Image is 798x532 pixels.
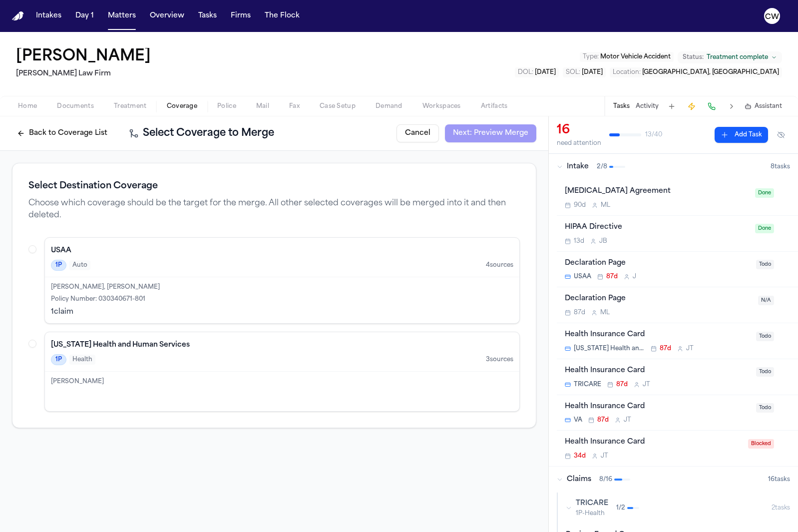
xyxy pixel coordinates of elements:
p: Choose which coverage should be the target for the merge. All other selected coverages will be me... [28,197,520,221]
span: VA [574,416,582,424]
button: Firms [227,7,255,25]
span: Coverage [167,102,197,110]
span: 87d [597,416,609,424]
span: M L [601,201,610,209]
button: Edit matter name [16,48,151,66]
div: need attention [557,139,601,147]
span: [DATE] [582,69,603,75]
button: Edit SOL: 2027-03-18 [563,67,606,77]
button: Assistant [745,102,782,110]
span: Fax [289,102,300,110]
span: 4 source s [486,261,513,269]
h2: [PERSON_NAME] Law Firm [16,68,155,80]
button: TRICARE1P-Health1/22tasks [558,493,798,524]
span: 8 task s [771,163,790,171]
button: Intakes [32,7,65,25]
div: [MEDICAL_DATA] Agreement [565,186,749,197]
span: J T [601,452,608,460]
span: 1 / 2 [616,504,625,512]
div: HIPAA Directive [565,222,749,233]
span: 87d [606,273,618,281]
a: Home [12,11,24,21]
button: Create Immediate Task [685,99,699,113]
button: The Flock [261,7,304,25]
div: Open task: Retainer Agreement [557,180,798,216]
button: Day 1 [71,7,98,25]
button: Intake2/88tasks [549,154,798,180]
span: 2 / 8 [597,163,607,171]
span: TRICARE [574,381,601,389]
button: Cancel [397,124,439,142]
span: J T [643,381,650,389]
button: Hide completed tasks (⌘⇧H) [772,127,790,143]
span: Demand [376,102,402,110]
div: Open task: Health Insurance Card [557,395,798,431]
div: Open task: HIPAA Directive [557,216,798,252]
span: [US_STATE] Health and Human Services [574,345,645,353]
button: Edit Location: Fort Worth, TX [610,67,782,77]
span: 1P [51,354,66,365]
button: Make a Call [705,99,719,113]
span: 16 task s [768,476,790,484]
span: Done [755,188,774,198]
span: USAA [574,273,591,281]
span: 13 / 40 [645,131,662,139]
button: Tasks [613,102,630,110]
div: Health Insurance Card [565,365,750,377]
div: Declaration Page [565,293,752,305]
div: Health Insurance Card [565,329,750,341]
span: M L [600,309,610,317]
span: 90d [574,201,586,209]
div: Open task: Declaration Page [557,287,798,323]
span: J T [624,416,631,424]
button: Matters [104,7,140,25]
button: Tasks [194,7,221,25]
button: Add Task [665,99,679,113]
span: 8 / 16 [599,476,612,484]
div: Open task: Health Insurance Card [557,323,798,359]
div: Health Insurance Card [565,401,750,413]
span: TRICARE [576,499,608,509]
span: Claims [567,475,591,485]
span: Documents [57,102,94,110]
div: 16 [557,122,601,138]
span: Home [18,102,37,110]
span: 1P-Health [576,510,608,518]
span: Motor Vehicle Accident [600,54,671,60]
button: Activity [636,102,659,110]
div: 1 claim [51,307,513,317]
span: 1P [51,260,66,271]
span: [GEOGRAPHIC_DATA], [GEOGRAPHIC_DATA] [642,69,779,75]
span: SOL : [566,69,580,75]
img: Finch Logo [12,11,24,21]
div: Open task: Health Insurance Card [557,359,798,395]
span: Assistant [755,102,782,110]
span: Todo [756,332,774,341]
div: Declaration Page [565,258,750,269]
div: [PERSON_NAME], [PERSON_NAME] [51,283,513,291]
div: Open task: Health Insurance Card [557,431,798,466]
span: DOL : [518,69,533,75]
div: Health Insurance Card [565,437,742,448]
h1: Select Coverage to Merge [143,126,274,140]
div: [PERSON_NAME] [51,378,513,386]
span: Workspaces [422,102,461,110]
span: Blocked [748,439,774,449]
button: Edit Type: Motor Vehicle Accident [580,52,674,62]
span: N/A [758,296,774,305]
a: Overview [146,7,188,25]
span: Artifacts [481,102,508,110]
h1: [PERSON_NAME] [16,48,151,66]
button: Edit DOL: 2025-03-18 [515,67,559,77]
span: Mail [256,102,269,110]
span: 87d [660,345,671,353]
span: Treatment [114,102,147,110]
span: Policy Number : [51,296,97,302]
h4: [US_STATE] Health and Human Services [51,340,513,350]
span: J B [599,237,607,245]
button: Add Task [715,127,768,143]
